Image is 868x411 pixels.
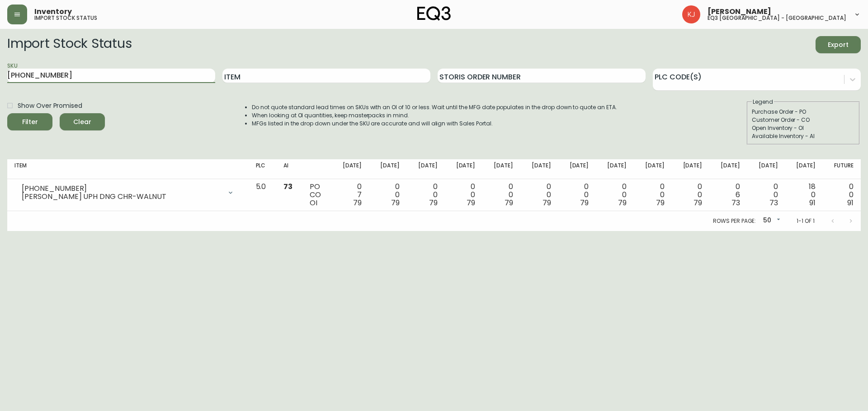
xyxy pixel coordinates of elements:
[752,116,855,124] div: Customer Order - CO
[641,183,665,207] div: 0 0
[520,159,558,179] th: [DATE]
[490,183,513,207] div: 0 0
[693,198,702,208] span: 79
[752,98,774,106] legend: Legend
[708,8,771,15] span: [PERSON_NAME]
[797,217,815,225] p: 1-1 of 1
[682,5,700,23] img: 24a625d34e264d2520941288c4a55f8e
[634,159,672,179] th: [DATE]
[747,159,785,179] th: [DATE]
[785,159,823,179] th: [DATE]
[793,183,816,207] div: 18 0
[603,183,627,207] div: 0 0
[752,132,855,140] div: Available Inventory - AI
[252,111,617,120] li: When looking at OI quantities, keep masterpacks in mind.
[731,198,740,208] span: 73
[407,159,445,179] th: [DATE]
[823,159,861,179] th: Future
[34,15,97,21] h5: import stock status
[755,183,778,207] div: 0 0
[708,15,846,21] h5: eq3 [GEOGRAPHIC_DATA] - [GEOGRAPHIC_DATA]
[580,198,589,208] span: 79
[542,198,551,208] span: 79
[769,198,778,208] span: 73
[276,159,302,179] th: AI
[528,183,551,207] div: 0 0
[22,185,222,193] div: [PHONE_NUMBER]
[414,183,438,207] div: 0 0
[22,193,222,201] div: [PERSON_NAME] UPH DNG CHR-WALNUT
[596,159,634,179] th: [DATE]
[353,198,362,208] span: 79
[713,217,756,225] p: Rows per page:
[249,159,276,179] th: PLC
[709,159,747,179] th: [DATE]
[558,159,596,179] th: [DATE]
[752,124,855,132] div: Open Inventory - OI
[823,39,854,51] span: Export
[566,183,589,207] div: 0 0
[505,198,513,208] span: 79
[67,116,98,128] span: Clear
[452,183,476,207] div: 0 0
[679,183,703,207] div: 0 0
[759,213,782,228] div: 50
[391,198,400,208] span: 79
[376,183,400,207] div: 0 0
[656,198,665,208] span: 79
[331,159,369,179] th: [DATE]
[417,6,451,21] img: logo
[672,159,710,179] th: [DATE]
[7,113,52,130] button: Filter
[14,183,241,203] div: [PHONE_NUMBER][PERSON_NAME] UPH DNG CHR-WALNUT
[847,198,854,208] span: 91
[252,103,617,111] li: Do not quote standard lead times on SKUs with an OI of 10 or less. Wait until the MFG date popula...
[809,198,816,208] span: 91
[18,101,82,111] span: Show Over Promised
[445,159,483,179] th: [DATE]
[618,198,627,208] span: 79
[816,36,861,53] button: Export
[252,120,617,128] li: MFGs listed in the drop down under the SKU are accurate and will align with Sales Portal.
[429,198,438,208] span: 79
[752,108,855,116] div: Purchase Order - PO
[310,198,317,208] span: OI
[283,181,292,192] span: 73
[34,8,72,15] span: Inventory
[482,159,520,179] th: [DATE]
[22,116,38,128] div: Filter
[467,198,475,208] span: 79
[339,183,362,207] div: 0 7
[369,159,407,179] th: [DATE]
[249,179,276,211] td: 5.0
[7,159,249,179] th: Item
[60,113,105,130] button: Clear
[310,183,324,207] div: PO CO
[830,183,854,207] div: 0 0
[717,183,740,207] div: 0 6
[7,36,132,53] h2: Import Stock Status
